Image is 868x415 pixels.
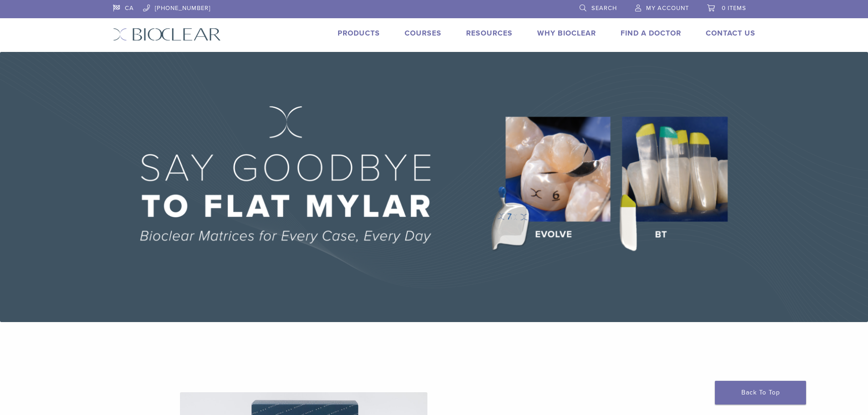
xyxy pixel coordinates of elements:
[715,381,806,405] a: Back To Top
[646,5,689,12] span: My Account
[466,29,513,38] a: Resources
[537,29,596,38] a: Why Bioclear
[591,5,617,12] span: Search
[706,29,755,38] a: Contact Us
[405,29,442,38] a: Courses
[722,5,746,12] span: 0 items
[621,29,681,38] a: Find A Doctor
[113,28,221,41] img: Bioclear
[338,29,380,38] a: Products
